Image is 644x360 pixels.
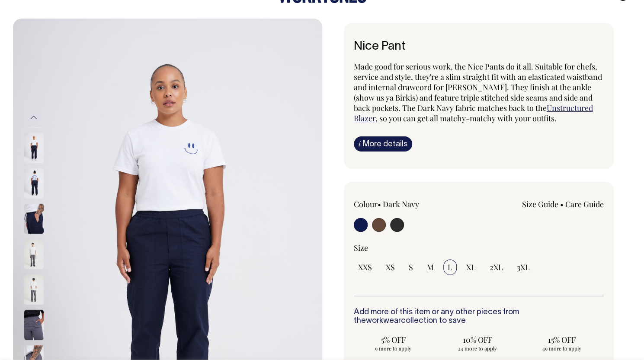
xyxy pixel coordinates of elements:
[24,133,44,163] img: dark-navy
[423,259,438,275] input: M
[409,262,413,272] span: S
[526,335,597,345] span: 15% OFF
[354,40,604,54] h1: Nice Pant
[442,335,513,345] span: 10% OFF
[517,262,530,272] span: 3XL
[24,168,44,199] img: dark-navy
[366,317,401,325] a: workwear
[354,259,376,275] input: XXS
[466,262,476,272] span: XL
[375,113,557,123] span: , so you can get all matchy-matchy with your outfits.
[565,199,604,209] a: Care Guide
[462,259,480,275] input: XL
[485,259,507,275] input: 2XL
[381,259,399,275] input: XS
[513,259,534,275] input: 3XL
[522,332,601,354] input: 15% OFF 49 more to apply
[358,262,372,272] span: XXS
[358,335,429,345] span: 5% OFF
[24,275,44,305] img: charcoal
[24,204,44,234] img: dark-navy
[378,199,381,209] span: •
[359,139,361,148] span: i
[448,262,452,272] span: L
[404,259,417,275] input: S
[24,310,44,340] img: charcoal
[443,259,457,275] input: L
[442,345,513,352] span: 24 more to apply
[386,262,395,272] span: XS
[24,239,44,269] img: charcoal
[438,332,517,354] input: 10% OFF 24 more to apply
[560,199,564,209] span: •
[490,262,503,272] span: 2XL
[354,199,454,209] div: Colour
[354,136,412,152] a: iMore details
[427,262,434,272] span: M
[354,243,604,253] div: Size
[27,108,40,127] button: Previous
[354,332,433,354] input: 5% OFF 9 more to apply
[383,199,419,209] label: Dark Navy
[354,103,593,123] a: Unstructured Blazer
[522,199,558,209] a: Size Guide
[526,345,597,352] span: 49 more to apply
[354,61,602,113] span: Made good for serious work, the Nice Pants do it all. Suitable for chefs, service and style, they...
[358,345,429,352] span: 9 more to apply
[354,308,604,325] h6: Add more of this item or any other pieces from the collection to save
